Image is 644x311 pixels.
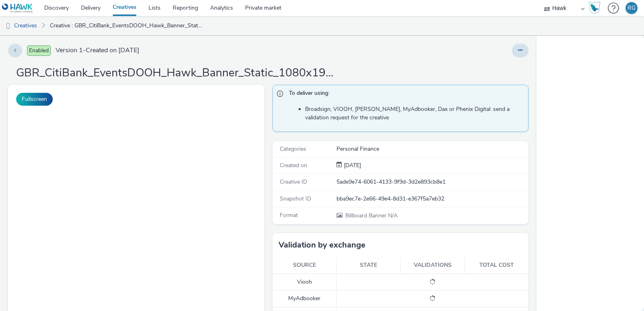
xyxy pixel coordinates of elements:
[280,211,298,219] span: Format
[345,212,388,219] span: Billboard Banner
[56,46,139,55] span: Version 1 - Created on [DATE]
[280,195,311,203] span: Snapshot ID
[588,2,604,14] a: Hawk Academy
[280,178,307,186] span: Creative ID
[400,257,464,274] th: Validations
[272,291,336,307] td: MyAdbooker
[272,257,336,274] th: Source
[280,162,307,169] span: Created on
[279,239,365,251] h3: Validation by exchange
[16,93,53,106] button: Fullscreen
[336,178,528,186] div: 5ade9e74-6061-4133-9f9d-3d2e893cb8e1
[336,145,528,153] div: Personal Finance
[464,257,528,274] th: Total cost
[4,22,12,30] img: dooh
[588,2,601,14] img: Hawk Academy
[342,162,361,170] div: Creation 09 October 2025, 11:45
[305,105,524,122] li: Broadsign, VIOOH, [PERSON_NAME], MyAdbooker, Dax or Phenix Digital: send a validation request for...
[336,257,400,274] th: State
[16,65,338,81] h1: GBR_CitiBank_EventsDOOH_Hawk_Banner_Static_1080x1920_Hungary_20251009
[2,3,33,13] img: undefined Logo
[289,89,520,100] span: To deliver using:
[345,212,398,219] span: N/A
[46,16,207,35] a: Creative : GBR_CitiBank_EventsDOOH_Hawk_Banner_Static_1080x1920_Hungary_20251009
[627,2,636,14] div: RG
[27,45,51,56] span: Enabled
[342,162,361,169] span: [DATE]
[336,195,528,203] div: bba9ec7e-2e66-49e4-8d31-e367f5a7eb32
[280,145,306,153] span: Categories
[272,274,336,290] td: Viooh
